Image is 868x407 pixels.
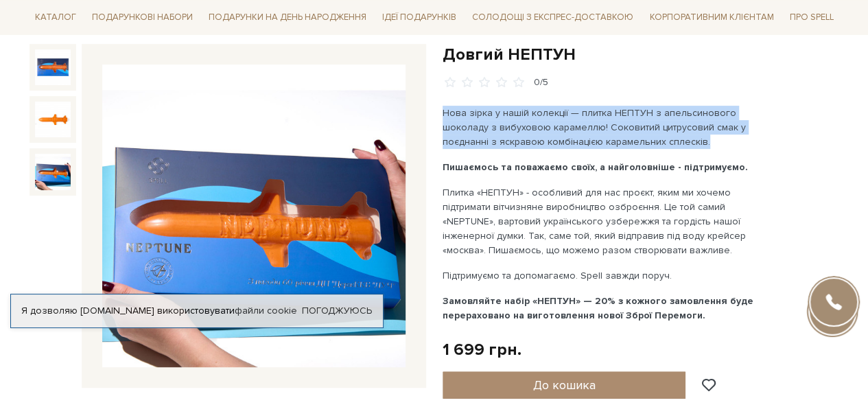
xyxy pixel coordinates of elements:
[302,305,372,317] a: Погоджуюсь
[35,154,71,189] img: Довгий НЕПТУН
[534,76,548,89] div: 0/5
[11,305,383,317] div: Я дозволяю [DOMAIN_NAME] використовувати
[35,49,71,85] img: Довгий НЕПТУН
[443,268,764,283] p: Підтримуємо та допомагаємо. Spell завжди поруч.
[443,371,686,399] button: До кошика
[30,7,82,28] span: Каталог
[532,377,595,393] span: До кошика
[443,295,753,321] b: Замовляйте набір «НЕПТУН» — 20% з кожного замовлення буде перераховано на виготовлення нової Збро...
[644,5,779,29] a: Корпоративним клієнтам
[443,106,764,149] p: Нова зірка у нашій колекції — плитка НЕПТУН з апельсинового шоколаду з вибуховою карамеллю! Соков...
[235,305,297,316] a: файли cookie
[377,7,462,28] span: Ідеї подарунків
[443,161,748,173] b: Пишаємось та поважаємо своїх, а найголовніше - підтримуємо.
[35,102,71,137] img: Довгий НЕПТУН
[203,7,372,28] span: Подарунки на День народження
[86,7,198,28] span: Подарункові набори
[443,44,839,65] h1: Довгий НЕПТУН
[443,185,764,257] p: Плитка «НЕПТУН» - особливий для нас проєкт, яким ми хочемо підтримати вітчизняне виробництво озбр...
[467,5,639,29] a: Солодощі з експрес-доставкою
[784,7,838,28] span: Про Spell
[443,339,521,360] div: 1 699 грн.
[102,65,406,368] img: Довгий НЕПТУН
